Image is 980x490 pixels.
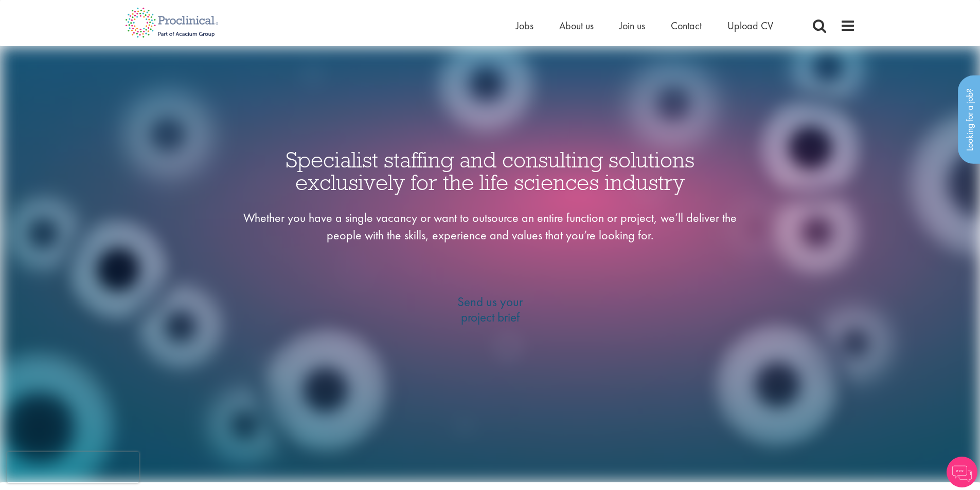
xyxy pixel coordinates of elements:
[241,209,740,244] div: Whether you have a single vacancy or want to outsource an entire function or project, we’ll deliv...
[241,148,740,194] h1: Specialist staffing and consulting solutions exclusively for the life sciences industry
[516,19,533,32] a: Jobs
[619,19,645,32] a: Join us
[947,457,977,487] img: Chatbot
[727,19,773,32] a: Upload CV
[422,294,559,325] span: Send us your project brief
[422,244,559,375] a: Send us your project brief
[559,19,594,32] a: About us
[671,19,702,32] a: Contact
[7,452,139,483] iframe: reCAPTCHA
